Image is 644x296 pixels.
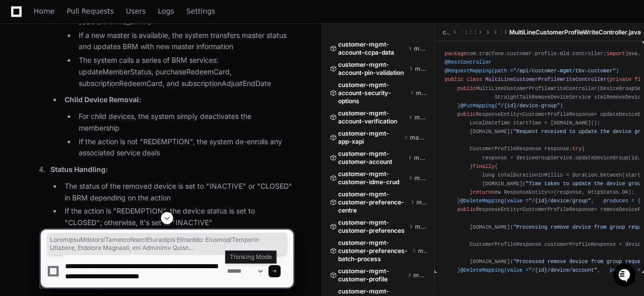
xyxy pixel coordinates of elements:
[126,8,146,14] span: Users
[338,61,407,77] span: customer-mgmt-account-pin-validation
[415,65,427,73] span: master
[338,109,406,125] span: customer-mgmt-account-verification
[416,89,427,97] span: master
[34,75,166,86] div: Start new chat
[338,150,406,166] span: customer-mgmt-customer-account
[67,8,114,14] span: Pull Requests
[34,86,132,94] div: We're offline, we'll be back soon
[612,263,639,290] iframe: Open customer support
[457,206,476,213] span: public
[10,10,30,30] img: PlayerZero
[513,68,616,74] span: "/api/customer-mgmt/tbv-customer"
[498,103,560,109] span: "/{id}/device-group"
[410,134,427,142] span: master
[100,106,122,114] span: Pylon
[158,8,174,14] span: Logs
[460,103,563,109] span: @PutMapping( )
[50,236,284,252] span: LoremIpsuMdolorsiTametcoNsectEturadipis Elitseddo: Eiusmod/Temporin Utlabore, Etdolore Magnaali, ...
[62,181,293,204] li: The status of the removed device is set to "INACTIVE" or "CLOSED" in BRM depending on the action
[466,76,482,82] span: class
[445,76,463,82] span: public
[445,51,466,57] span: package
[610,76,631,82] span: private
[76,136,293,159] li: If the action is not "REDEMPTION", the system de-enrolls any associated service deals
[607,51,625,57] span: import
[414,154,427,162] span: master
[457,86,476,92] span: public
[76,30,293,53] li: If a new master is available, the system transfers master status and updates BRM with new master ...
[473,189,492,195] span: return
[443,28,450,36] span: customer-profile-tbv
[62,205,293,229] li: If the action is "REDEMPTION", the device status is set to "CLOSED"; otherwise, it's set to "INAC...
[338,190,408,215] span: customer-mgmt-customer-preference-centre
[76,111,293,134] li: For child devices, the system simply deactivates the membership
[414,113,427,121] span: master
[338,40,406,57] span: customer-mgmt-account-ccpa-data
[473,163,495,170] span: finally
[338,170,406,186] span: customer-mgmt-customer-idme-crud
[34,8,55,14] span: Home
[225,250,277,264] div: Thinking Mode
[445,68,619,74] span: @RequestMapping(path = )
[10,40,184,57] div: Welcome
[572,146,581,152] span: try
[414,45,427,53] span: master
[414,174,427,182] span: master
[445,59,491,65] span: @RestController
[172,78,184,91] button: Start new chat
[485,76,606,82] span: MultiLineCustomerProfileWriteController
[509,28,641,36] span: MultiLineCustomerProfileWriteController.java
[457,111,476,117] span: public
[76,55,293,89] li: The system calls a series of BRM services: updateMemberStatus, purchaseRedeemCard, subscriptionRe...
[10,75,28,94] img: 1736555170064-99ba0984-63c1-480f-8ee9-699278ef63ed
[186,8,215,14] span: Settings
[338,130,402,146] span: customer-mgmt-app-xapi
[416,198,427,206] span: master
[50,165,108,174] strong: Status Handling:
[529,198,591,204] span: "/{id}/device/group"
[71,106,122,114] a: Powered byPylon
[338,81,408,105] span: customer-mgmt-account-security-options
[65,95,141,104] strong: Child Device Removal:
